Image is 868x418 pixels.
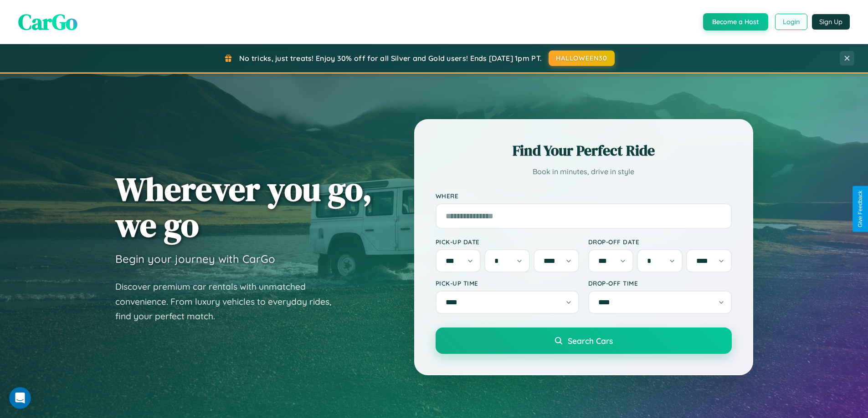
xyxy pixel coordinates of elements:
[18,7,77,37] span: CarGo
[115,171,372,243] h1: Wherever you go, we go
[436,327,732,354] button: Search Cars
[775,14,807,30] button: Login
[812,14,850,30] button: Sign Up
[568,336,613,346] span: Search Cars
[9,387,31,409] iframe: Intercom live chat
[115,279,343,324] p: Discover premium car rentals with unmatched convenience. From luxury vehicles to everyday rides, ...
[549,50,615,66] button: HALLOWEEN30
[436,192,732,200] label: Where
[436,238,579,246] label: Pick-up Date
[436,279,579,287] label: Pick-up Time
[436,165,732,178] p: Book in minutes, drive in style
[239,54,542,63] span: No tricks, just treats! Enjoy 30% off for all Silver and Gold users! Ends [DATE] 1pm PT.
[115,252,275,266] h3: Begin your journey with CarGo
[703,13,768,30] button: Become a Host
[436,141,732,161] h2: Find Your Perfect Ride
[588,279,732,287] label: Drop-off Time
[857,191,863,227] div: Give Feedback
[588,238,732,246] label: Drop-off Date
